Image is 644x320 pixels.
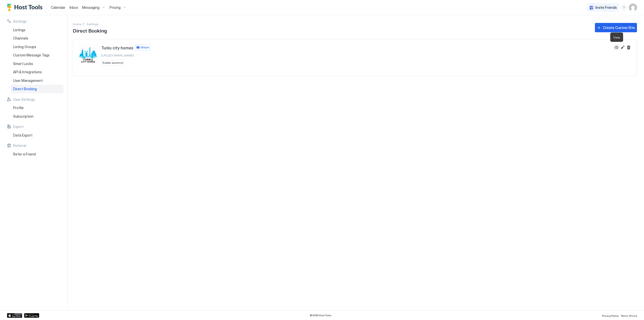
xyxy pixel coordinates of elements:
span: Listings [13,28,25,32]
a: Data Export [11,131,63,140]
span: Direct Booking [73,26,107,34]
span: User Management [13,78,43,83]
span: Invite Friends [595,5,617,10]
div: User profile [629,4,637,12]
span: © 2025 Host Tools [310,314,332,317]
span: Smart Locks [13,61,33,66]
div: Breadcrumb [73,21,82,26]
span: Custom Message Tags [13,53,50,57]
span: Home [73,22,82,26]
span: View [613,36,620,39]
span: API & Integrations [13,70,42,74]
a: Refer a Friend [11,150,63,158]
span: Kaikki asunnot [102,60,123,65]
button: Create Custom Site [595,23,637,32]
div: menu [621,5,627,11]
a: Calendar [51,5,65,10]
a: Direct Booking [11,85,63,93]
a: API & Integrations [11,68,63,76]
span: [URL][DOMAIN_NAME] [101,53,134,57]
a: Profile [11,104,63,112]
span: Channels [13,36,28,41]
span: Export [13,124,24,129]
button: Delete [626,44,632,50]
iframe: Intercom live chat [5,303,17,315]
span: Privacy Policy [602,314,619,317]
a: User Management [11,76,63,85]
a: Host Tools Logo [7,4,45,11]
a: Channels [11,34,63,43]
div: Create Custom Site [603,25,635,30]
span: Data Export [13,133,32,138]
span: Messaging [82,5,99,10]
span: Stripe [140,45,149,50]
a: Settings [87,21,99,26]
span: Referral [13,143,26,148]
span: User Settings [13,97,35,102]
a: Google Play Store [24,313,39,318]
span: Terms Of Use [621,314,637,317]
div: Breadcrumb [87,21,99,26]
a: Inbox [69,5,78,10]
a: [URL][DOMAIN_NAME] [101,52,134,58]
a: Home [73,21,82,26]
a: Smart Locks [11,59,63,68]
span: Pricing [110,5,121,10]
span: Refer a Friend [13,152,36,156]
button: View [614,44,620,50]
div: Turku city homes [78,44,98,65]
a: Listing Groups [11,43,63,51]
span: Calendar [51,5,65,10]
span: Profile [13,106,24,110]
span: Inbox [69,5,78,10]
span: Subscription [13,114,33,119]
a: Custom Message Tags [11,51,63,59]
span: Direct Booking [13,87,37,91]
span: Listing Groups [13,45,36,49]
a: Subscription [11,112,63,121]
span: Settings [13,19,27,24]
a: App Store [7,313,22,318]
span: Settings [87,22,99,26]
button: Edit [620,44,626,50]
a: Privacy Policy [602,313,619,318]
a: Terms Of Use [621,313,637,318]
span: Turku city homes [101,45,133,50]
a: Listings [11,26,63,34]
